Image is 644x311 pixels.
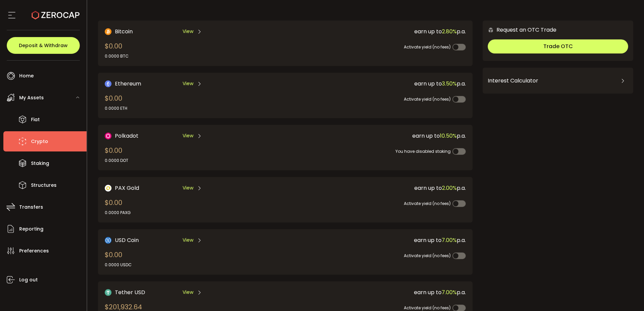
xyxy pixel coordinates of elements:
span: Activate yield (no fees) [404,96,451,102]
span: Polkadot [115,132,138,140]
span: 3.50% [442,80,457,88]
img: Tether USD [105,289,111,296]
span: Activate yield (no fees) [404,201,451,206]
span: View [183,289,193,296]
img: USD Coin [105,237,111,244]
span: View [183,132,193,139]
span: Preferences [19,246,49,256]
span: Structures [31,180,57,190]
div: 0.0000 PAXG [105,210,131,216]
span: Tether USD [115,288,145,297]
span: Activate yield (no fees) [404,253,451,258]
span: 10.50% [440,132,457,140]
span: You have disabled staking [395,148,451,154]
span: View [183,237,193,244]
img: 6nGpN7MZ9FLuBP83NiajKbTRY4UzlzQtBKtCrLLspmCkSvCZHBKvY3NxgQaT5JnOQREvtQ257bXeeSTueZfAPizblJ+Fe8JwA... [488,27,494,33]
span: USD Coin [115,236,139,244]
div: $0.00 [105,250,132,268]
span: View [183,28,193,35]
div: earn up to p.a. [281,79,466,88]
span: Transfers [19,202,43,212]
span: 2.00% [442,184,457,192]
button: Trade OTC [488,39,628,54]
span: Staking [31,159,49,168]
div: 0.0000 USDC [105,262,132,268]
span: Fiat [31,115,40,125]
span: PAX Gold [115,184,139,192]
div: $0.00 [105,145,128,164]
div: $0.00 [105,198,131,216]
span: View [183,80,193,87]
span: My Assets [19,93,44,103]
span: 2.80% [442,28,457,35]
button: Deposit & Withdraw [7,37,80,54]
span: 7.00% [442,288,457,296]
iframe: Chat Widget [610,279,644,311]
span: Trade OTC [543,42,573,50]
span: Activate yield (no fees) [404,44,451,50]
span: Bitcoin [115,27,133,36]
div: Request an OTC Trade [483,26,556,34]
span: Ethereum [115,79,141,88]
img: Ethereum [105,80,111,87]
div: 0.0000 DOT [105,158,128,164]
img: PAX Gold [105,185,111,192]
span: Home [19,71,34,81]
div: earn up to p.a. [281,132,466,140]
span: Reporting [19,224,43,234]
div: Interest Calculator [488,73,628,89]
div: earn up to p.a. [281,236,466,244]
div: $0.00 [105,41,129,59]
span: 7.00% [442,236,457,244]
div: 0.0000 BTC [105,53,129,59]
div: 0.0000 ETH [105,105,127,111]
span: Crypto [31,137,48,146]
div: earn up to p.a. [281,184,466,192]
span: Log out [19,275,38,285]
span: Deposit & Withdraw [19,43,68,48]
div: earn up to p.a. [281,288,466,297]
img: Bitcoin [105,28,111,35]
img: DOT [105,133,111,139]
span: View [183,184,193,192]
span: Activate yield (no fees) [404,305,451,311]
div: earn up to p.a. [281,27,466,36]
div: $0.00 [105,93,127,111]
